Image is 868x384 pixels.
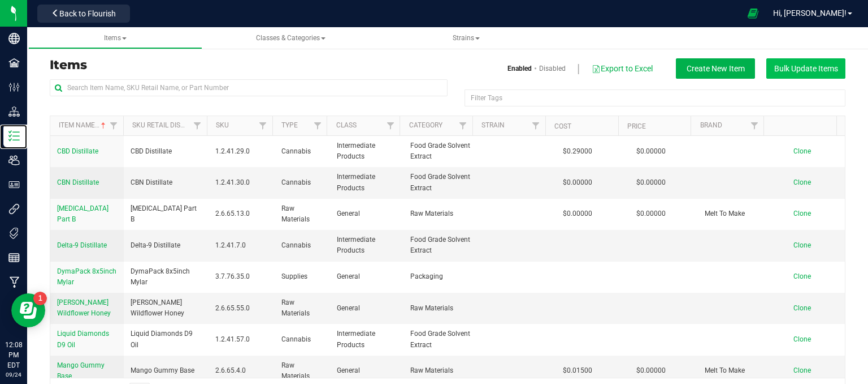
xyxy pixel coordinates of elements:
a: Clone [793,335,822,343]
a: Sku Retail Display Name [132,121,217,129]
span: [PERSON_NAME] Wildflower Honey [57,298,111,317]
p: 09/24 [5,370,22,379]
span: Raw Materials [410,303,470,314]
inline-svg: Reports [8,252,20,263]
span: $0.00000 [631,174,671,191]
span: $0.00000 [557,206,598,222]
a: CBN Distillate [57,177,99,188]
a: Filter [105,116,123,135]
a: Item Name [59,121,108,129]
a: Filter [745,116,763,135]
inline-svg: Manufacturing [8,276,20,288]
span: Packaging [410,271,470,282]
span: Liquid Diamonds D9 Oil [131,328,202,350]
input: Search Item Name, SKU Retail Name, or Part Number [50,79,448,96]
span: $0.00000 [557,174,598,191]
span: $0.00000 [631,143,671,160]
span: Food Grade Solvent Extract [410,234,470,256]
span: Create New Item [687,64,745,73]
span: CBD Distillate [131,146,172,157]
a: Clone [793,210,822,217]
span: DymaPack 8x5inch Mylar [57,267,116,286]
span: 2.6.65.55.0 [215,303,268,314]
span: Liquid Diamonds D9 Oil [57,330,109,348]
span: General [337,208,397,219]
span: 3.7.76.35.0 [215,271,268,282]
span: Intermediate Products [337,328,397,350]
a: Class [336,121,357,129]
span: 1.2.41.7.0 [215,240,268,251]
a: Filter [188,116,207,135]
button: Back to Flourish [37,5,130,23]
a: Clone [793,272,822,280]
span: $0.01500 [557,362,598,379]
button: Export to Excel [591,59,653,78]
span: Intermediate Products [337,140,397,162]
span: Classes & Categories [256,34,325,42]
span: Items [104,34,127,42]
span: 1.2.41.30.0 [215,177,268,188]
iframe: Resource center unread badge [33,292,47,305]
a: Filter [254,116,272,135]
a: Filter [308,116,327,135]
p: 12:08 PM EDT [5,340,22,370]
a: [PERSON_NAME] Wildflower Honey [57,297,117,319]
a: SKU [216,121,229,129]
span: DymaPack 8x5inch Mylar [131,266,202,288]
inline-svg: Configuration [8,82,20,93]
span: Clone [793,241,811,249]
a: Filter [381,116,400,135]
span: Raw Materials [410,208,470,219]
a: Category [409,121,442,129]
span: $0.29000 [557,143,598,160]
span: CBN Distillate [131,177,172,188]
span: Food Grade Solvent Extract [410,172,470,193]
a: Clone [793,178,822,186]
h3: Items [50,58,439,72]
inline-svg: Facilities [8,57,20,69]
span: [MEDICAL_DATA] Part B [57,204,108,223]
a: Cost [554,122,571,130]
span: Melt To Make [705,365,765,376]
span: 2.6.65.13.0 [215,208,268,219]
button: Bulk Update Items [766,58,845,79]
span: Cannabis [281,240,323,251]
span: $0.00000 [631,206,671,222]
span: Intermediate Products [337,172,397,193]
span: Raw Materials [281,360,323,382]
span: Mango Gummy Base [57,361,105,380]
span: General [337,365,397,376]
span: Food Grade Solvent Extract [410,328,470,350]
a: [MEDICAL_DATA] Part B [57,203,117,225]
span: Delta-9 Distillate [57,241,107,249]
span: Cannabis [281,177,323,188]
inline-svg: Users [8,155,20,166]
a: Strain [481,121,505,129]
span: Cannabis [281,334,323,345]
span: General [337,303,397,314]
a: Disabled [539,63,566,74]
span: Clone [793,178,811,186]
span: Bulk Update Items [774,64,838,73]
a: Liquid Diamonds D9 Oil [57,328,117,350]
span: [PERSON_NAME] Wildflower Honey [131,297,202,319]
a: Filter [454,116,472,135]
a: Clone [793,241,822,249]
button: Create New Item [676,58,755,79]
span: Clone [793,335,811,343]
a: Clone [793,366,822,374]
a: Type [281,121,298,129]
span: 2.6.65.4.0 [215,365,268,376]
a: Brand [700,121,722,129]
a: Clone [793,147,822,155]
span: Hi, [PERSON_NAME]! [773,8,847,18]
span: Raw Materials [281,203,323,225]
a: Filter [527,116,545,135]
span: Raw Materials [281,297,323,319]
span: CBN Distillate [57,178,99,186]
span: 1.2.41.29.0 [215,146,268,157]
span: $0.00000 [631,362,671,379]
span: Back to Flourish [59,9,116,18]
a: Clone [793,304,822,312]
